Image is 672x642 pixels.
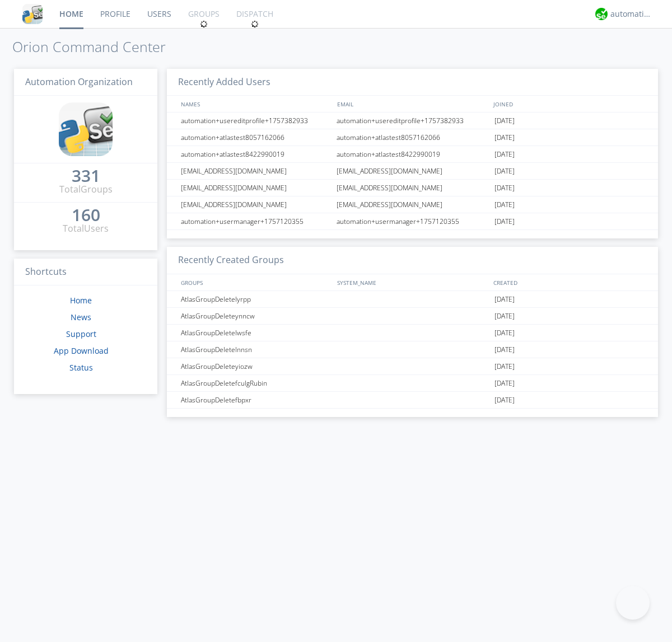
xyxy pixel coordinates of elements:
div: [EMAIL_ADDRESS][DOMAIN_NAME] [334,163,492,179]
a: AtlasGroupDeletelnnsn[DATE] [167,341,658,358]
a: automation+usermanager+1757120355automation+usermanager+1757120355[DATE] [167,213,658,230]
div: 160 [72,209,100,221]
span: [DATE] [494,196,515,213]
a: 160 [72,209,100,222]
div: automation+usereditprofile+1757382933 [334,113,492,129]
img: cddb5a64eb264b2086981ab96f4c1ba7 [22,4,43,24]
div: CREATED [491,274,647,290]
span: [DATE] [494,180,515,196]
img: d2d01cd9b4174d08988066c6d424eccd [595,8,608,20]
span: [DATE] [494,375,515,392]
div: GROUPS [178,274,332,290]
span: [DATE] [494,341,515,358]
span: [DATE] [494,308,515,325]
div: automation+usereditprofile+1757382933 [178,113,333,129]
div: AtlasGroupDeletelyrpp [178,291,333,307]
a: automation+usereditprofile+1757382933automation+usereditprofile+1757382933[DATE] [167,113,658,129]
div: [EMAIL_ADDRESS][DOMAIN_NAME] [178,163,333,179]
div: JOINED [491,96,647,112]
a: AtlasGroupDeletelwsfe[DATE] [167,325,658,341]
div: automation+usermanager+1757120355 [334,213,492,229]
span: [DATE] [494,358,515,375]
div: SYSTEM_NAME [334,274,491,290]
span: [DATE] [494,325,515,341]
a: App Download [54,345,109,356]
div: AtlasGroupDeleteynncw [178,308,333,324]
span: [DATE] [494,113,515,129]
img: cddb5a64eb264b2086981ab96f4c1ba7 [59,102,113,156]
div: automation+atlastest8422990019 [178,146,333,162]
div: EMAIL [334,96,491,112]
a: Home [70,295,92,306]
a: News [71,312,91,322]
a: [EMAIL_ADDRESS][DOMAIN_NAME][EMAIL_ADDRESS][DOMAIN_NAME][DATE] [167,163,658,180]
div: NAMES [178,96,332,112]
a: automation+atlastest8422990019automation+atlastest8422990019[DATE] [167,146,658,163]
div: AtlasGroupDeletefculgRubin [178,375,333,391]
a: Status [69,362,93,373]
a: AtlasGroupDeleteynncw[DATE] [167,308,658,325]
span: Automation Organization [25,76,133,88]
img: spin.svg [200,20,208,28]
img: spin.svg [251,20,259,28]
h3: Recently Added Users [167,69,658,96]
a: AtlasGroupDeletefculgRubin[DATE] [167,375,658,392]
div: Total Users [63,222,109,235]
h3: Shortcuts [14,259,157,286]
iframe: Toggle Customer Support [616,586,650,620]
div: AtlasGroupDeletelwsfe [178,325,333,341]
div: [EMAIL_ADDRESS][DOMAIN_NAME] [178,180,333,196]
a: AtlasGroupDeletelyrpp[DATE] [167,291,658,308]
span: [DATE] [494,213,515,230]
div: Total Groups [59,183,113,196]
div: automation+atlastest8057162066 [334,129,492,146]
a: Support [66,329,96,339]
span: [DATE] [494,163,515,180]
a: 331 [72,170,100,183]
a: AtlasGroupDeleteyiozw[DATE] [167,358,658,375]
span: [DATE] [494,129,515,146]
div: automation+atlastest8057162066 [178,129,333,146]
a: [EMAIL_ADDRESS][DOMAIN_NAME][EMAIL_ADDRESS][DOMAIN_NAME][DATE] [167,180,658,196]
div: automation+atlastest8422990019 [334,146,492,162]
a: [EMAIL_ADDRESS][DOMAIN_NAME][EMAIL_ADDRESS][DOMAIN_NAME][DATE] [167,196,658,213]
span: [DATE] [494,392,515,409]
div: 331 [72,170,100,181]
span: [DATE] [494,146,515,163]
div: [EMAIL_ADDRESS][DOMAIN_NAME] [334,180,492,196]
div: AtlasGroupDeleteyiozw [178,358,333,374]
div: [EMAIL_ADDRESS][DOMAIN_NAME] [334,196,492,213]
div: automation+usermanager+1757120355 [178,213,333,229]
span: [DATE] [494,291,515,308]
a: AtlasGroupDeletefbpxr[DATE] [167,392,658,409]
div: AtlasGroupDeletelnnsn [178,341,333,358]
div: automation+atlas [610,8,652,20]
div: [EMAIL_ADDRESS][DOMAIN_NAME] [178,196,333,213]
h3: Recently Created Groups [167,247,658,274]
a: automation+atlastest8057162066automation+atlastest8057162066[DATE] [167,129,658,146]
div: AtlasGroupDeletefbpxr [178,392,333,408]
